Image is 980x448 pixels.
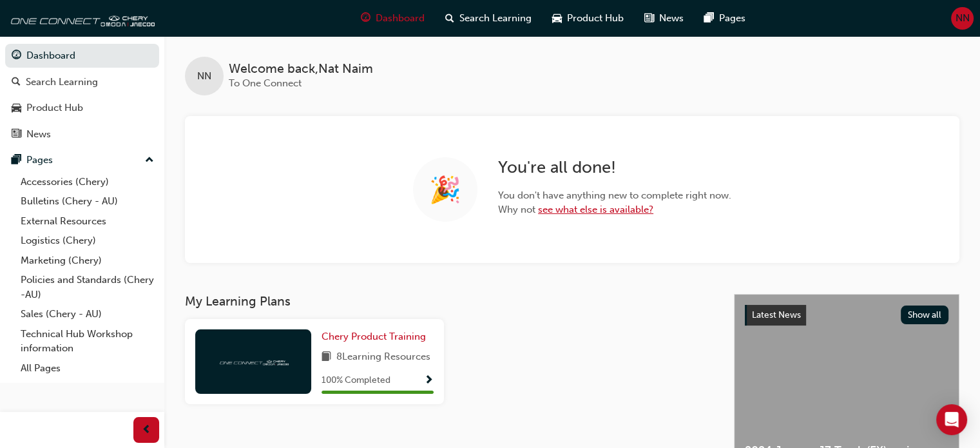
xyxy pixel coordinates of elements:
[538,204,653,215] a: see what else is available?
[322,329,431,344] a: Chery Product Training
[498,188,731,203] span: You don't have anything new to complete right now.
[5,44,159,68] a: Dashboard
[185,294,713,309] h3: My Learning Plans
[361,10,370,26] span: guage-icon
[15,358,159,378] a: All Pages
[15,270,159,304] a: Policies and Standards (Chery -AU)
[218,355,289,367] img: oneconnect
[704,10,714,26] span: pages-icon
[229,62,373,77] span: Welcome back , Nat Naim
[956,11,970,26] span: NN
[322,373,390,388] span: 100 % Completed
[459,11,532,26] span: Search Learning
[644,10,654,26] span: news-icon
[659,11,684,26] span: News
[429,182,461,197] span: 🎉
[5,148,159,172] button: Pages
[376,11,425,26] span: Dashboard
[336,349,430,365] span: 8 Learning Resources
[351,5,435,32] a: guage-iconDashboard
[752,309,801,320] span: Latest News
[15,211,159,231] a: External Resources
[435,5,542,32] a: search-iconSearch Learning
[694,5,756,32] a: pages-iconPages
[5,122,159,146] a: News
[322,331,426,342] span: Chery Product Training
[322,349,331,365] span: book-icon
[15,251,159,271] a: Marketing (Chery)
[951,7,974,30] button: NN
[26,101,83,115] div: Product Hub
[936,404,967,435] div: Open Intercom Messenger
[229,77,302,89] span: To One Connect
[12,50,21,62] span: guage-icon
[567,11,624,26] span: Product Hub
[26,153,53,168] div: Pages
[15,304,159,324] a: Sales (Chery - AU)
[552,10,562,26] span: car-icon
[15,191,159,211] a: Bulletins (Chery - AU)
[498,202,731,217] span: Why not
[901,306,949,324] button: Show all
[12,102,21,114] span: car-icon
[26,75,98,90] div: Search Learning
[5,41,159,148] button: DashboardSearch LearningProduct HubNews
[12,155,21,166] span: pages-icon
[6,5,155,31] img: oneconnect
[424,373,434,389] button: Show Progress
[26,127,51,142] div: News
[498,157,731,178] h2: You're all done!
[745,305,948,326] a: Latest NewsShow all
[5,70,159,94] a: Search Learning
[634,5,694,32] a: news-iconNews
[542,5,634,32] a: car-iconProduct Hub
[15,231,159,251] a: Logistics (Chery)
[5,96,159,120] a: Product Hub
[719,11,745,26] span: Pages
[142,422,151,438] span: prev-icon
[15,324,159,358] a: Technical Hub Workshop information
[445,10,454,26] span: search-icon
[197,69,211,84] span: NN
[145,152,154,169] span: up-icon
[15,172,159,192] a: Accessories (Chery)
[424,375,434,387] span: Show Progress
[12,77,21,88] span: search-icon
[12,129,21,141] span: news-icon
